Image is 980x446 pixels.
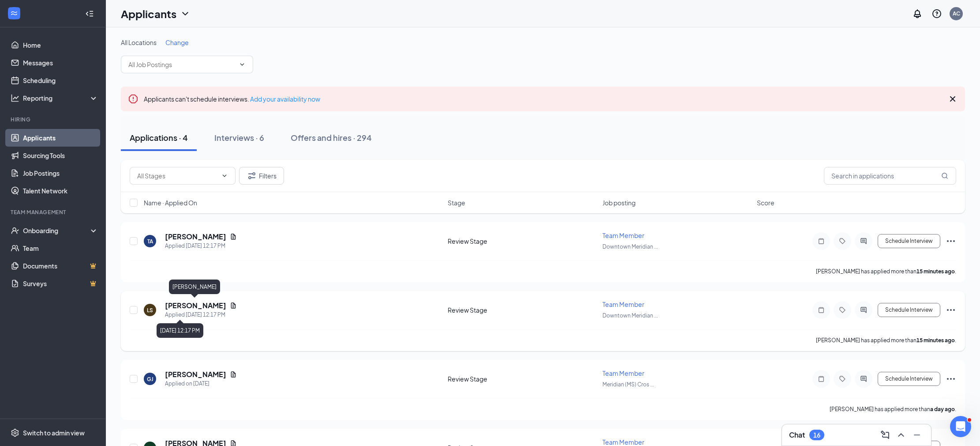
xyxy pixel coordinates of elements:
span: Job posting [602,198,636,207]
svg: MagnifyingGlass [941,172,948,179]
input: Search in applications [824,167,956,185]
svg: Minimize [912,430,922,440]
a: Applicants [23,129,98,147]
p: [PERSON_NAME] has applied more than . [816,268,956,275]
span: Team Member [602,300,644,308]
svg: Settings [11,428,19,437]
span: Stage [448,198,465,207]
p: [PERSON_NAME] has applied more than . [816,336,956,344]
iframe: Intercom live chat [950,416,971,437]
svg: Tag [837,306,848,314]
div: Reporting [23,94,99,102]
button: Schedule Interview [878,234,940,248]
svg: Analysis [11,94,19,102]
svg: Error [128,94,138,104]
h3: Chat [789,430,805,440]
span: Name · Applied On [144,198,197,207]
svg: Collapse [85,9,94,18]
div: Offers and hires · 294 [291,132,372,143]
h5: [PERSON_NAME] [165,370,226,379]
svg: Tag [837,238,848,245]
input: All Job Postings [128,60,235,69]
svg: ChevronUp [896,430,906,440]
svg: UserCheck [11,226,19,235]
span: Downtown Meridian ... [602,312,658,319]
div: 16 [813,431,820,439]
div: [PERSON_NAME] [169,280,220,294]
button: ComposeMessage [878,428,892,442]
svg: QuestionInfo [931,8,942,19]
svg: Ellipses [946,305,956,315]
span: Team Member [602,231,644,239]
svg: ChevronDown [221,172,228,179]
svg: Note [816,375,827,382]
svg: Document [230,233,237,240]
div: [DATE] 12:17 PM [157,323,203,338]
svg: Document [230,302,237,309]
div: LS [147,306,153,314]
a: DocumentsCrown [23,257,98,275]
div: Review Stage [448,237,597,246]
button: Schedule Interview [878,303,940,317]
h5: [PERSON_NAME] [165,301,226,310]
h1: Applicants [121,6,176,21]
svg: ChevronDown [239,61,246,68]
svg: ActiveChat [858,375,869,382]
span: Downtown Meridian ... [602,243,658,250]
b: a day ago [930,406,955,412]
div: AC [953,10,960,17]
div: Interviews · 6 [214,132,264,143]
a: Messages [23,54,98,72]
svg: Ellipses [946,374,956,384]
b: 15 minutes ago [916,268,955,275]
span: All Locations [121,38,157,46]
span: Meridian (MS) Cros ... [602,381,654,388]
button: ChevronUp [894,428,908,442]
svg: ComposeMessage [880,430,890,440]
a: Home [23,36,98,54]
button: Filter Filters [239,167,284,185]
svg: Ellipses [946,236,956,246]
b: 15 minutes ago [916,337,955,344]
svg: Tag [837,375,848,382]
a: Add your availability now [250,95,320,103]
input: All Stages [137,171,217,181]
a: SurveysCrown [23,275,98,292]
div: Review Stage [448,374,597,383]
a: Sourcing Tools [23,147,98,164]
div: GJ [147,375,153,383]
a: Talent Network [23,182,98,200]
button: Schedule Interview [878,372,940,386]
a: Scheduling [23,72,98,89]
span: Team Member [602,438,644,446]
span: Team Member [602,369,644,377]
div: Hiring [11,116,97,123]
svg: Cross [947,94,958,104]
p: [PERSON_NAME] has applied more than . [830,405,956,413]
span: Score [757,198,774,207]
svg: Note [816,238,827,245]
a: Job Postings [23,164,98,182]
div: Applied [DATE] 12:17 PM [165,310,237,319]
span: Change [165,38,189,46]
div: Applied [DATE] 12:17 PM [165,242,237,250]
svg: ActiveChat [858,306,869,314]
div: Review Stage [448,306,597,314]
span: Applicants can't schedule interviews. [144,95,320,103]
svg: ChevronDown [180,8,191,19]
svg: Filter [247,170,257,181]
a: Team [23,239,98,257]
div: Onboarding [23,226,91,235]
svg: ActiveChat [858,238,869,245]
svg: Notifications [912,8,923,19]
div: Switch to admin view [23,428,85,437]
div: Team Management [11,208,97,216]
div: TA [147,238,153,245]
h5: [PERSON_NAME] [165,232,226,242]
svg: Note [816,306,827,314]
svg: Document [230,371,237,378]
svg: WorkstreamLogo [10,9,19,18]
div: Applied on [DATE] [165,379,237,388]
div: Applications · 4 [130,132,188,143]
button: Minimize [910,428,924,442]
